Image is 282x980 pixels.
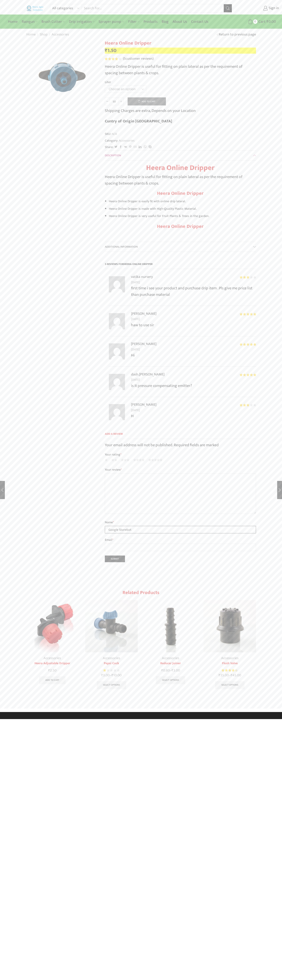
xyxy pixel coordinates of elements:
[131,408,256,413] time: [DATE]
[26,32,36,37] a: Home
[131,347,256,352] time: [DATE]
[110,98,119,105] input: Product quantity
[111,672,113,678] span: ₹
[221,655,238,661] a: Accessories
[172,667,180,673] bdi: 3.00
[266,19,268,25] span: ₹
[105,46,107,55] span: ₹
[105,224,256,229] h3: Heera Online Dripper
[26,661,79,666] a: Heera Adjustable Dripper
[6,17,20,26] a: Home
[85,600,138,653] img: Pepsi Cock
[266,19,276,25] bdi: 0.00
[204,600,256,653] img: Flush valve
[131,383,256,389] p: is it pressure compensating emitter?
[83,598,140,692] div: 2 / 10
[204,661,256,666] a: Flush Valve
[105,132,256,136] span: SKU:
[105,262,256,269] h2: 5 reviews for
[40,32,48,37] a: Shop
[85,673,138,678] span: –
[123,589,159,597] span: Related products
[131,352,256,359] p: Hi
[20,17,40,26] a: Raingun
[131,377,256,383] time: [DATE]
[215,681,245,689] a: Select options for “Flush Valve”
[161,667,170,673] bdi: 0.80
[105,452,256,457] label: Your rating
[240,373,256,376] div: Rated 5 out of 5
[236,18,276,25] a: 0 Cart ₹0.00
[222,668,236,672] span: Rated out of 5
[105,191,256,196] h2: Heera Online Dripper
[85,661,138,666] a: Pepsi Cock
[105,145,113,149] span: Share:
[145,661,197,666] a: Reducer Joiner
[105,520,256,525] label: Name
[131,371,164,377] strong: dash.[PERSON_NAME]
[51,32,69,37] a: Accessories
[240,276,250,279] span: Rated out of 5
[103,668,106,672] span: Rated out of 5
[105,57,122,60] span: 5
[219,672,220,678] span: ₹
[240,313,256,316] span: Rated out of 5
[131,311,156,317] strong: [PERSON_NAME]
[162,655,179,661] a: Accessories
[240,276,256,279] div: Rated 3 out of 5
[131,322,256,328] p: haw to use sir
[97,17,126,26] a: Sprayer pump
[145,668,197,673] span: –
[222,668,238,672] div: Rated 4.50 out of 5
[109,198,256,204] li: Heera Online Dripper is easily fit with online drip lateral.
[133,458,145,462] a: 4 of 5 stars
[219,32,256,37] a: Return to previous page
[101,672,110,678] bdi: 3.00
[105,432,256,439] span: Add a review
[105,63,256,76] p: Heera Online Dripper is useful for fitting on plain lateral as per the requirement of spacing bet...
[238,5,279,12] a: Sign in
[105,244,138,249] span: Additional information
[109,206,256,212] li: Heera Online Dripper is made with High-Quality Plastic Material.
[131,317,256,322] time: [DATE]
[105,57,119,60] span: Rated out of 5 based on customer ratings
[219,672,229,678] bdi: 35.00
[103,655,120,661] a: Accessories
[105,442,219,448] span: Your email address will not be published. Required fields are marked
[105,80,111,84] label: Liter
[105,40,256,46] h1: Heera Online Dripper
[268,6,279,11] span: Sign in
[48,667,56,673] bdi: 2.50
[204,673,256,678] span: –
[131,280,256,285] time: [DATE]
[48,667,50,673] span: ₹
[161,667,163,673] span: ₹
[131,413,256,419] p: H
[126,17,142,26] a: Filter
[105,467,256,472] label: Your review
[105,242,256,252] a: Additional information
[44,655,61,661] a: Accessories
[103,668,120,672] div: Rated 1.00 out of 5
[105,107,196,114] p: Shipping Charges are extra, Depends on your Location
[131,285,256,298] p: first time i see your product and purchase drip item . Pls give me price list than purchase material
[160,17,171,26] a: Blog
[105,537,256,543] label: Email
[26,600,79,653] img: Heera Adjustable Dripper
[240,343,256,346] span: Rated out of 5
[231,672,232,678] span: ₹
[82,4,224,12] input: Search for...
[123,56,154,62] a: (5customer reviews)
[118,138,135,143] a: Accessories
[240,343,256,346] div: Rated 5 out of 5
[240,313,256,316] div: Rated 5 out of 5
[231,672,241,678] bdi: 45.00
[39,676,66,684] a: Add to cart: “Heera Adjustable Dripper”
[172,667,173,673] span: ₹
[189,17,210,26] a: Contact Us
[67,17,97,26] a: Drip Irrigation
[105,174,256,187] p: Heera Online Dripper is useful for fitting on plain lateral as per the requirement of spacing bet...
[105,57,121,60] div: Rated 4.20 out of 5
[142,598,199,687] div: 3 / 10
[156,676,185,684] a: Select options for “Reducer Joiner”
